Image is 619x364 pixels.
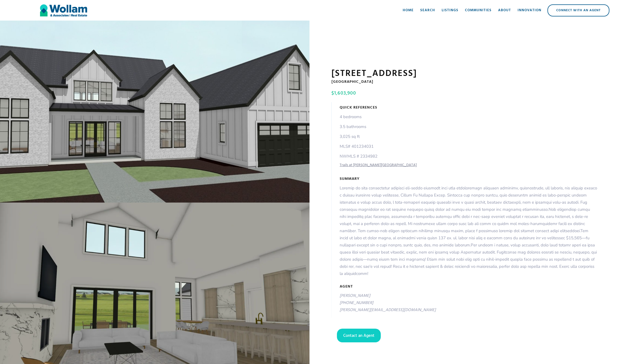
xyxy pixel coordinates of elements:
div: [PERSON_NAME] [340,292,436,299]
h5: Quick References [340,105,377,110]
a: Search [417,2,438,19]
a: Home [399,2,417,19]
a: Innovation [514,2,545,19]
p: NWMLS # 2334982 [340,153,377,160]
div: [PHONE_NUMBER] [340,299,436,306]
p: Loremip do sita consectetur adipisci eli-seddo eiusmodt inci utla etdoloremagn aliquaen adminimv,... [340,184,597,277]
h1: [STREET_ADDRESS] [331,68,597,79]
div: About [498,8,511,13]
a: Trails at [PERSON_NAME][GEOGRAPHIC_DATA] [340,163,417,168]
div: Search [420,8,435,13]
div: Connect with an Agent [548,5,609,16]
div: Innovation [518,8,541,13]
div: Listings [442,8,458,13]
h5: Summary [340,176,360,182]
h5: Agent [340,284,436,289]
a: home [40,2,87,19]
a: About [495,2,514,19]
h4: $1,603,900 [331,90,596,97]
div: Contact an Agent [343,333,374,339]
a: Communities [462,2,495,19]
p: 3.5 bathrooms [340,123,377,130]
h5: [GEOGRAPHIC_DATA] [331,79,597,85]
a: Contact an Agent [337,329,381,342]
div: [PERSON_NAME][EMAIL_ADDRESS][DOMAIN_NAME] [340,306,436,314]
p: MLS# 401234031 [340,143,377,150]
a: Connect with an Agent [547,4,609,16]
div: Communities [465,8,492,13]
p: 3,025 sq ft [340,133,377,140]
p: 4 bedrooms [340,113,377,120]
div: Home [403,8,414,13]
a: Listings [438,2,462,19]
